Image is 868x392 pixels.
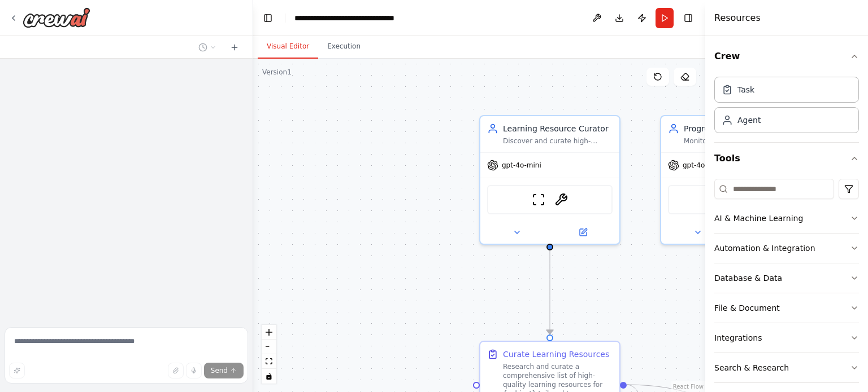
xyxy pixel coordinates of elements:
[554,193,568,206] img: BrightDataSearchTool
[194,41,221,54] button: Switch to previous chat
[262,340,276,354] button: zoom out
[737,114,761,126] div: Agent
[262,354,276,369] button: fit view
[503,136,613,146] div: Discover and curate high-quality learning resources for {subject} based on {learning_level} and {...
[714,213,803,224] div: AI & Machine Learning
[479,115,620,245] div: Learning Resource CuratorDiscover and curate high-quality learning resources for {subject} based ...
[23,7,90,28] img: Logo
[714,332,762,343] div: Integrations
[502,161,541,170] span: gpt-4o-mini
[714,204,859,233] button: AI & Machine Learning
[714,362,789,373] div: Search & Research
[714,302,780,314] div: File & Document
[714,41,859,72] button: Crew
[714,293,859,323] button: File & Document
[660,115,801,245] div: Progress TrackerMonitor and analyze learning progress across {subject} courses and materials, ide...
[532,193,545,206] img: ScrapeWebsiteTool
[714,11,761,25] h4: Resources
[262,369,276,384] button: toggle interactivity
[262,325,276,340] button: zoom in
[258,35,318,59] button: Visual Editor
[211,366,228,375] span: Send
[503,123,613,134] div: Learning Resource Curator
[673,384,704,390] a: React Flow attribution
[684,123,793,134] div: Progress Tracker
[714,243,815,254] div: Automation & Integration
[544,249,555,334] g: Edge from 4ae0e4fe-81ca-4637-a69b-1f30951d14bb to 5c2514c4-85c1-4274-8d17-80714df0cc1e
[262,325,276,384] div: React Flow controls
[714,263,859,293] button: Database & Data
[714,234,859,263] button: Automation & Integration
[9,363,25,378] button: Improve this prompt
[680,10,696,26] button: Hide right sidebar
[186,363,202,378] button: Click to speak your automation idea
[714,353,859,382] button: Search & Research
[684,136,793,146] div: Monitor and analyze learning progress across {subject} courses and materials, identifying pattern...
[737,84,754,95] div: Task
[260,10,276,26] button: Hide left sidebar
[225,41,244,54] button: Start a new chat
[714,143,859,174] button: Tools
[318,35,370,59] button: Execution
[714,272,782,284] div: Database & Data
[714,72,859,142] div: Crew
[204,363,244,378] button: Send
[503,349,609,360] div: Curate Learning Resources
[683,161,722,170] span: gpt-4o-mini
[294,12,422,24] nav: breadcrumb
[551,226,615,239] button: Open in side panel
[714,323,859,353] button: Integrations
[168,363,184,378] button: Upload files
[262,68,292,77] div: Version 1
